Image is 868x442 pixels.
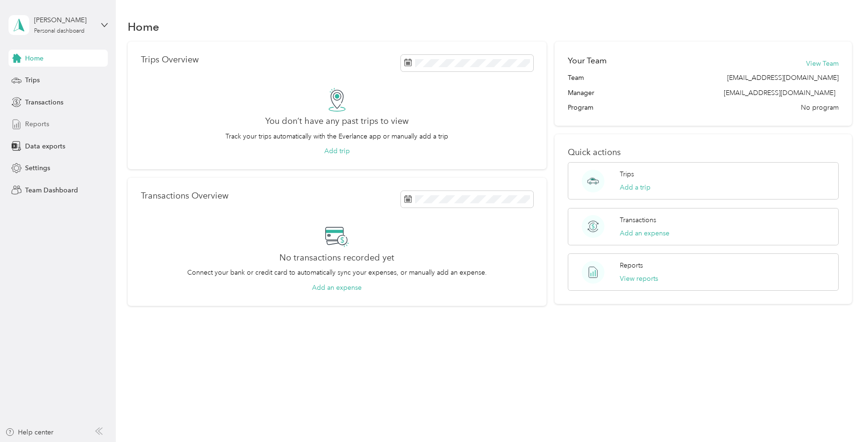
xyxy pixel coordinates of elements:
p: Transactions Overview [141,191,228,201]
span: [EMAIL_ADDRESS][DOMAIN_NAME] [727,73,839,83]
p: Trips Overview [141,55,199,65]
button: View reports [620,274,658,284]
h1: Home [128,22,159,32]
button: Add trip [324,146,350,156]
span: Trips [25,75,40,85]
p: Quick actions [568,147,838,157]
button: View Team [806,59,839,69]
span: No program [801,103,839,113]
button: Help center [5,427,53,437]
h2: You don’t have any past trips to view [265,116,408,126]
p: Reports [620,260,643,270]
button: Add a trip [620,182,651,192]
span: [EMAIL_ADDRESS][DOMAIN_NAME] [724,89,835,97]
span: Manager [568,88,594,98]
div: [PERSON_NAME] [34,15,93,25]
p: Transactions [620,215,656,225]
span: Home [25,53,43,63]
span: Settings [25,163,50,173]
h2: No transactions recorded yet [279,253,394,263]
p: Connect your bank or credit card to automatically sync your expenses, or manually add an expense. [187,268,487,277]
div: Personal dashboard [34,28,85,34]
button: Add an expense [312,283,362,293]
p: Track your trips automatically with the Everlance app or manually add a trip [226,131,448,141]
button: Add an expense [620,228,669,238]
p: Trips [620,169,634,179]
h2: Your Team [568,55,607,67]
span: Program [568,103,593,113]
span: Transactions [25,97,63,107]
span: Team Dashboard [25,185,78,195]
span: Data exports [25,141,65,151]
span: Reports [25,119,49,129]
iframe: Everlance-gr Chat Button Frame [815,389,868,442]
span: Team [568,73,584,83]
